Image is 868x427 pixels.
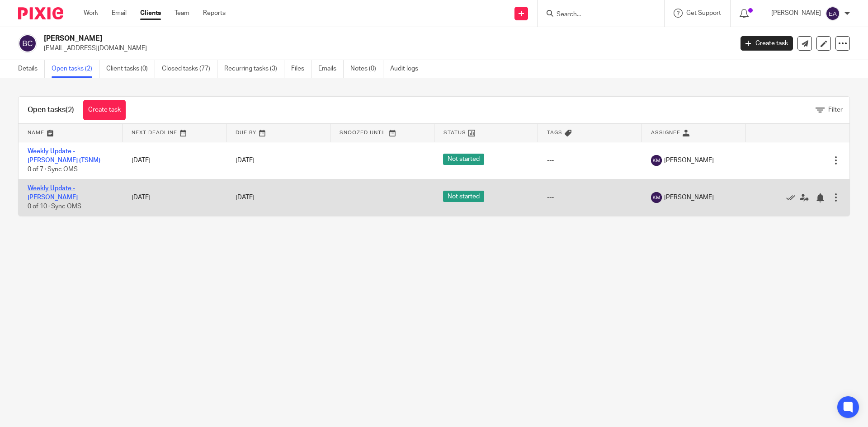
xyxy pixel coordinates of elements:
a: Weekly Update - [PERSON_NAME] [28,185,78,201]
a: Weekly Update - [PERSON_NAME] (TSNM) [28,148,100,164]
span: Not started [443,191,484,202]
a: Create task [741,36,793,51]
a: Emails [318,60,344,78]
img: svg%3E [651,192,662,203]
p: [EMAIL_ADDRESS][DOMAIN_NAME] [44,44,727,53]
span: 0 of 7 · Sync OMS [28,166,78,173]
a: Mark as done [786,193,800,202]
span: [PERSON_NAME] [664,193,714,202]
span: Get Support [686,10,721,16]
h1: Open tasks [28,105,74,115]
img: svg%3E [18,34,37,53]
div: --- [547,156,633,165]
h2: [PERSON_NAME] [44,34,590,43]
a: Team [175,9,189,18]
p: [PERSON_NAME] [771,9,821,18]
span: Filter [828,107,843,113]
span: Snoozed Until [340,130,387,135]
div: --- [547,193,633,202]
a: Email [112,9,127,18]
span: [DATE] [236,194,255,201]
a: Recurring tasks (3) [224,60,284,78]
td: [DATE] [123,179,226,216]
a: Open tasks (2) [52,60,99,78]
a: Create task [83,100,126,120]
a: Closed tasks (77) [162,60,217,78]
a: Files [291,60,311,78]
a: Clients [140,9,161,18]
a: Notes (0) [350,60,383,78]
a: Audit logs [390,60,425,78]
span: 0 of 10 · Sync OMS [28,204,81,210]
span: Status [443,130,466,135]
span: Not started [443,154,484,165]
img: svg%3E [651,155,662,166]
td: [DATE] [123,142,226,179]
img: Pixie [18,7,63,19]
span: Tags [547,130,562,135]
input: Search [556,11,637,19]
a: Details [18,60,45,78]
a: Reports [203,9,226,18]
span: (2) [66,106,74,113]
a: Client tasks (0) [106,60,155,78]
img: svg%3E [826,6,840,21]
span: [DATE] [236,157,255,164]
a: Work [84,9,98,18]
span: [PERSON_NAME] [664,156,714,165]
